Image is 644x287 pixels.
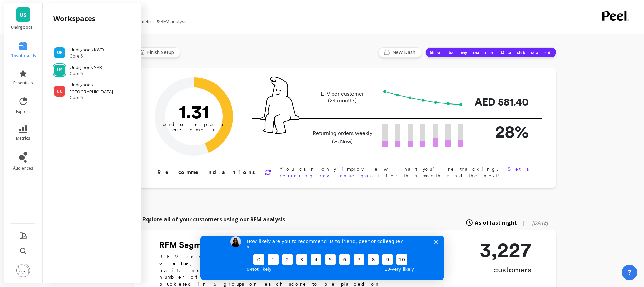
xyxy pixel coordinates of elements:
[16,264,30,277] img: profile picture
[16,109,31,114] span: explore
[159,240,391,251] h2: RFM Segments
[70,82,135,95] p: Undrgoods [GEOGRAPHIC_DATA]
[163,121,225,127] tspan: orders per
[474,94,529,110] p: AED 581.40
[260,77,299,134] img: pal seatted on line
[157,168,256,176] p: Recommendations
[142,215,285,223] p: Explore all of your customers using our RFM analysis
[20,11,27,19] span: US
[10,53,36,59] span: dashboards
[11,25,36,30] p: Undrgoods SAR
[475,219,517,227] span: As of last night
[392,49,418,56] span: New Dash
[200,236,444,280] iframe: Survey by Kateryna from Peel
[480,240,531,260] p: 3,227
[378,47,422,58] button: New Dash
[480,264,531,275] p: customers
[53,14,95,23] h2: workspaces
[172,127,215,133] tspan: customer
[311,129,374,146] p: Returning orders weekly (vs New)
[13,80,33,86] span: essentials
[280,165,535,179] p: You can only improve what you’re tracking. for this month and the next!
[425,47,556,58] button: Go to my main Dashboard
[13,165,33,171] span: audiences
[70,95,135,100] span: Core 6
[622,265,637,280] button: ?
[474,119,529,144] p: 28%
[70,47,104,53] p: Undrgoods KWD
[522,219,525,227] span: |
[532,219,548,226] span: [DATE]
[16,135,30,141] span: metrics
[70,64,102,71] p: Undrgoods SAR
[627,268,631,277] span: ?
[57,89,63,94] span: UU
[70,71,102,76] span: Core 6
[134,47,180,58] button: Finish Setup
[57,67,62,73] span: US
[70,53,104,59] span: Core 6
[178,100,209,123] text: 1.31
[147,49,176,56] span: Finish Setup
[57,50,63,55] span: UK
[311,91,374,104] p: LTV per customer (24 months)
